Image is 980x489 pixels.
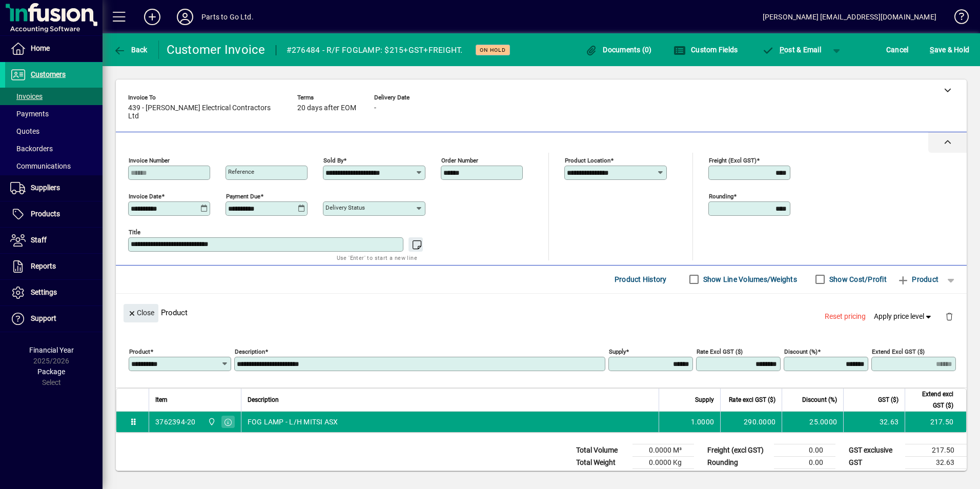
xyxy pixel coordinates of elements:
span: 20 days after EOM [297,104,356,112]
span: FOG LAMP - L/H MITSI ASX [248,417,338,427]
span: On hold [480,47,506,53]
span: Discount (%) [802,394,837,405]
span: Customers [31,70,66,78]
span: Staff [31,236,47,244]
span: 439 - [PERSON_NAME] Electrical Contractors Ltd [128,104,282,120]
td: GST exclusive [844,444,905,456]
td: GST [844,456,905,468]
span: P [780,46,784,54]
a: Quotes [5,123,103,140]
app-page-header-button: Delete [937,311,962,320]
span: ave & Hold [930,42,969,58]
mat-label: Rounding [709,193,733,200]
div: Customer Invoice [167,42,266,58]
button: Reset pricing [821,307,870,325]
a: Products [5,201,103,227]
td: Rounding [702,456,774,468]
span: Home [31,44,50,52]
td: Freight (excl GST) [702,444,774,456]
td: GST inclusive [844,468,905,481]
span: Description [248,394,279,405]
span: Cancel [886,42,909,58]
span: Products [31,210,60,218]
mat-label: Product [129,348,150,355]
div: Product [116,294,967,331]
a: Invoices [5,88,103,105]
mat-label: Order number [441,157,478,164]
button: Profile [169,8,201,26]
mat-label: Title [129,229,140,236]
span: Custom Fields [673,46,738,54]
label: Show Line Volumes/Weights [701,274,797,284]
a: Communications [5,157,103,175]
a: Staff [5,228,103,253]
a: Backorders [5,140,103,157]
button: Product [892,270,944,289]
app-page-header-button: Back [103,40,159,59]
td: 0.0000 M³ [632,444,694,456]
button: Documents (0) [583,40,655,59]
div: [PERSON_NAME] [EMAIL_ADDRESS][DOMAIN_NAME] [763,9,936,25]
a: Suppliers [5,175,103,201]
span: Product History [615,271,667,288]
a: Support [5,306,103,332]
span: Reset pricing [825,311,866,322]
button: Save & Hold [927,40,972,59]
button: Add [136,8,169,26]
span: Documents (0) [585,46,652,54]
td: 217.50 [905,412,966,432]
a: Reports [5,254,103,279]
td: 32.63 [905,456,967,468]
span: Payments [10,110,49,118]
span: S [930,46,934,54]
mat-label: Extend excl GST ($) [872,348,925,355]
td: 0.0000 Kg [632,456,694,468]
a: Payments [5,105,103,123]
span: Settings [31,288,57,296]
span: Back [113,46,148,54]
span: Reports [31,262,56,270]
mat-hint: Use 'Enter' to start a new line [337,252,417,263]
td: Total Volume [571,444,632,456]
span: Supply [695,394,714,405]
button: Back [111,40,150,59]
td: 0.00 [774,456,835,468]
mat-label: Invoice date [129,193,161,200]
button: Custom Fields [671,40,741,59]
span: Apply price level [874,311,933,322]
button: Post & Email [757,40,826,59]
span: Invoices [10,92,43,100]
span: Package [37,368,65,376]
mat-label: Delivery status [325,204,365,211]
div: #276484 - R/F FOGLAMP: $215+GST+FREIGHT. [287,42,463,58]
button: Product History [610,270,671,289]
span: Rate excl GST ($) [729,394,775,405]
td: 25.0000 [782,412,843,432]
span: Backorders [10,145,53,153]
td: 250.13 [905,468,967,481]
td: 217.50 [905,444,967,456]
div: Parts to Go Ltd. [201,9,254,25]
mat-label: Supply [609,348,626,355]
span: Product [897,271,938,288]
mat-label: Payment due [226,193,260,200]
mat-label: Product location [565,157,610,164]
mat-label: Description [235,348,265,355]
span: Item [155,394,168,405]
mat-label: Invoice number [129,157,170,164]
mat-label: Rate excl GST ($) [697,348,743,355]
mat-label: Discount (%) [784,348,818,355]
span: Close [128,304,154,321]
button: Delete [937,304,962,329]
a: Settings [5,280,103,305]
td: 0.00 [774,444,835,456]
span: ost & Email [762,46,821,54]
span: Support [31,314,56,322]
td: Total Weight [571,456,632,468]
span: Extend excl GST ($) [911,389,953,411]
span: DAE - Bulk Store [205,416,217,427]
mat-label: Reference [228,168,254,175]
button: Close [124,304,158,322]
span: Communications [10,162,71,170]
div: 290.0000 [727,417,775,427]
